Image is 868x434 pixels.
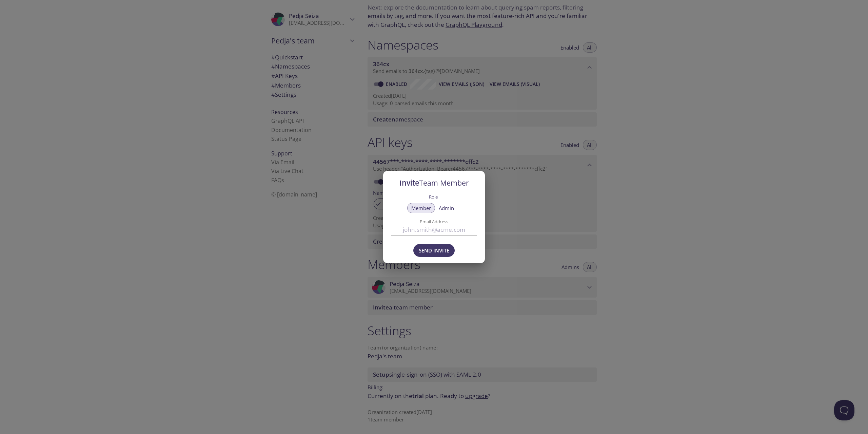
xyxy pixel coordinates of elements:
span: Send Invite [419,246,449,255]
label: Role [429,192,438,201]
button: Admin [435,203,458,213]
button: Send Invite [413,244,455,257]
label: Email Address [402,219,466,224]
span: Team Member [419,178,469,188]
button: Member [407,203,435,213]
input: john.smith@acme.com [391,224,477,235]
span: Invite [399,178,469,188]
